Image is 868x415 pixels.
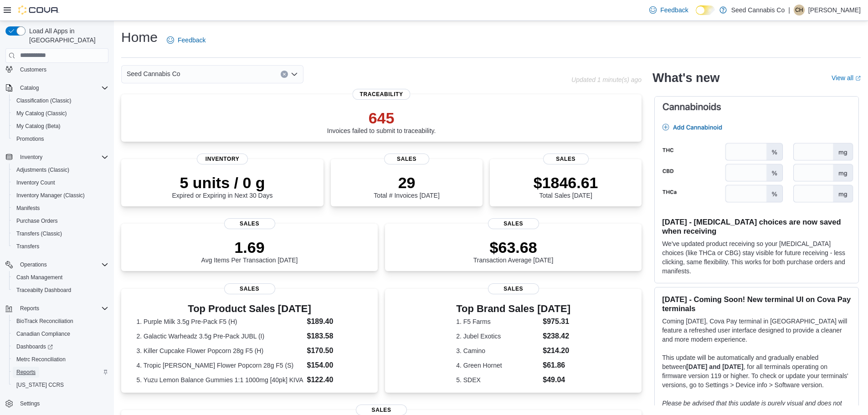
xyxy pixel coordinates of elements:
button: Customers [2,63,112,76]
dd: $49.04 [543,374,570,385]
span: My Catalog (Classic) [13,108,108,119]
span: My Catalog (Beta) [13,121,108,132]
h3: Top Brand Sales [DATE] [456,303,570,314]
span: Feedback [178,36,205,45]
span: Dashboards [13,341,108,352]
dt: 1. F5 Farms [456,317,539,326]
span: Canadian Compliance [13,328,108,339]
p: We've updated product receiving so your [MEDICAL_DATA] choices (like THCa or CBG) stay visible fo... [662,239,851,276]
span: Metrc Reconciliation [16,356,66,363]
button: Reports [2,302,112,315]
span: Transfers [16,243,39,250]
span: [US_STATE] CCRS [16,381,64,389]
input: Dark Mode [696,5,715,15]
div: Invoices failed to submit to traceability. [327,109,436,134]
dd: $238.42 [543,331,570,342]
dd: $122.40 [307,374,363,385]
span: Purchase Orders [13,215,108,226]
a: Metrc Reconciliation [13,354,69,365]
dd: $975.31 [543,316,570,327]
dt: 2. Galactic Warheadz 3.5g Pre-Pack JUBL (I) [137,332,303,341]
span: Inventory [20,154,42,161]
dt: 2. Jubel Exotics [456,332,539,341]
span: Transfers [13,241,108,252]
span: Operations [16,259,108,270]
button: Open list of options [291,71,298,78]
button: Classification (Classic) [9,94,112,107]
button: Clear input [281,71,288,78]
a: Traceabilty Dashboard [13,285,75,296]
span: Sales [543,154,589,164]
span: Catalog [16,82,108,93]
span: Feedback [660,5,688,15]
a: Transfers [13,241,43,252]
span: Reports [16,369,36,376]
span: Cash Management [16,274,62,281]
button: BioTrack Reconciliation [9,315,112,328]
p: 645 [327,109,436,127]
span: BioTrack Reconciliation [13,316,108,327]
p: Updated 1 minute(s) ago [571,76,642,83]
button: Inventory Count [9,176,112,189]
span: Settings [20,400,40,407]
a: Purchase Orders [13,215,62,226]
span: Traceabilty Dashboard [13,285,108,296]
span: Sales [384,154,430,164]
dd: $154.00 [307,360,363,371]
p: 5 units / 0 g [172,174,273,192]
span: Sales [224,283,275,294]
span: Classification (Classic) [16,97,72,104]
a: Inventory Count [13,177,59,188]
h2: What's new [652,71,719,85]
a: Feedback [646,1,692,19]
span: Inventory [197,154,248,164]
button: Operations [2,258,112,271]
button: My Catalog (Classic) [9,107,112,120]
button: Canadian Compliance [9,328,112,340]
a: Classification (Classic) [13,95,75,106]
span: Inventory Manager (Classic) [13,190,108,201]
p: $63.68 [473,238,554,256]
button: Transfers [9,240,112,253]
span: Dashboards [16,343,53,350]
h3: [DATE] - Coming Soon! New terminal UI on Cova Pay terminals [662,295,851,313]
p: Seed Cannabis Co [731,5,785,15]
a: [US_STATE] CCRS [13,379,67,390]
p: This update will be automatically and gradually enabled between , for all terminals operating on ... [662,353,851,389]
dt: 3. Killer Cupcake Flower Popcorn 28g F5 (H) [137,346,303,355]
span: Traceabilty Dashboard [16,287,71,294]
span: Transfers (Classic) [16,230,62,237]
dt: 3. Camino [456,346,539,355]
dd: $214.20 [543,345,570,356]
span: Transfers (Classic) [13,228,108,239]
a: Dashboards [13,341,56,352]
span: Traceability [353,89,411,100]
strong: [DATE] and [DATE] [686,363,743,370]
div: Avg Items Per Transaction [DATE] [201,238,298,264]
span: Reports [13,367,108,378]
svg: External link [855,76,861,81]
span: Catalog [20,84,39,92]
dt: 1. Purple Milk 3.5g Pre-Pack F5 (H) [137,317,303,326]
span: My Catalog (Beta) [16,123,61,130]
span: Inventory [16,152,108,163]
button: Inventory Manager (Classic) [9,189,112,202]
span: My Catalog (Classic) [16,110,67,117]
span: Cash Management [13,272,108,283]
span: Purchase Orders [16,217,58,225]
span: Washington CCRS [13,379,108,390]
p: 1.69 [201,238,298,256]
button: My Catalog (Beta) [9,120,112,133]
button: Transfers (Classic) [9,227,112,240]
span: Customers [20,66,46,73]
dt: 4. Tropic [PERSON_NAME] Flower Popcorn 28g F5 (S) [137,361,303,370]
dt: 5. Yuzu Lemon Balance Gummies 1:1 1000mg [40pk] KIVA [137,375,303,384]
span: Reports [20,305,39,312]
a: Cash Management [13,272,66,283]
button: Inventory [16,152,46,163]
button: Metrc Reconciliation [9,353,112,366]
p: $1846.61 [534,174,598,192]
a: Canadian Compliance [13,328,74,339]
a: Manifests [13,203,43,214]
